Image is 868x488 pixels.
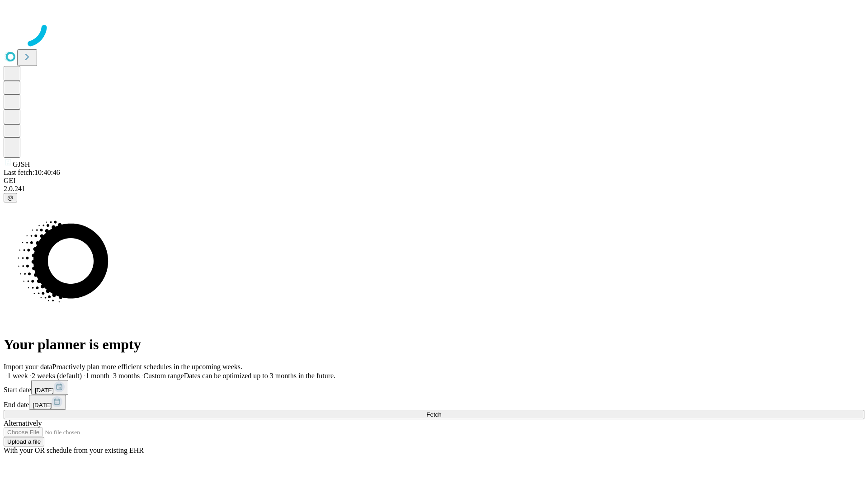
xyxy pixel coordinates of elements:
[4,446,144,454] span: With your OR schedule from your existing EHR
[426,411,441,418] span: Fetch
[4,177,864,185] div: GEI
[4,185,864,193] div: 2.0.241
[7,372,28,380] span: 1 week
[4,410,864,419] button: Fetch
[32,372,82,380] span: 2 weeks (default)
[29,395,66,410] button: [DATE]
[4,193,17,202] button: @
[35,387,54,394] span: [DATE]
[184,372,335,380] span: Dates can be optimized up to 3 months in the future.
[113,372,140,380] span: 3 months
[4,169,60,176] span: Last fetch: 10:40:46
[33,402,52,408] span: [DATE]
[4,437,44,446] button: Upload a file
[13,160,30,168] span: GJSH
[4,336,864,353] h1: Your planner is empty
[4,419,42,427] span: Alternatively
[4,363,52,371] span: Import your data
[4,380,864,395] div: Start date
[52,363,242,371] span: Proactively plan more efficient schedules in the upcoming weeks.
[31,380,68,395] button: [DATE]
[85,372,109,380] span: 1 month
[143,372,184,380] span: Custom range
[7,194,14,201] span: @
[4,395,864,410] div: End date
